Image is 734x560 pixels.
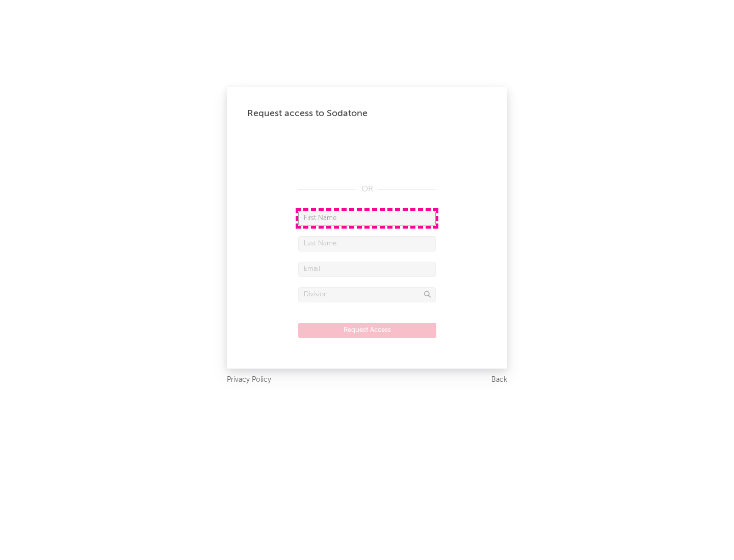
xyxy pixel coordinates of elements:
[247,107,487,120] div: Request access to Sodatone
[298,183,436,195] div: OR
[491,374,507,386] a: Back
[298,211,436,226] input: First Name
[298,262,436,277] input: Email
[227,374,271,386] a: Privacy Policy
[298,287,436,302] input: Division
[298,323,436,338] button: Request Access
[298,236,436,251] input: Last Name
